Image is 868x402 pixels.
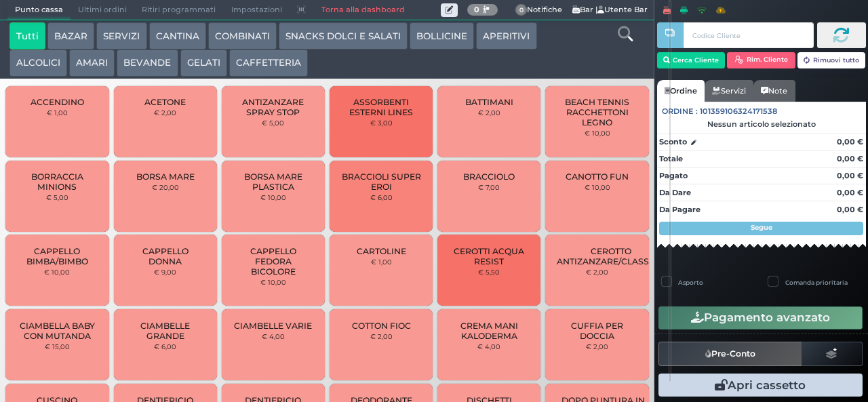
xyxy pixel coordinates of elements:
span: CAPPELLO BIMBA/BIMBO [17,246,98,266]
small: € 5,00 [262,119,284,127]
b: 0 [474,5,479,14]
span: ASSORBENTI ESTERNI LINES [341,97,422,117]
span: Punto cassa [7,1,71,20]
button: ALCOLICI [9,49,67,77]
button: SNACKS DOLCI E SALATI [279,22,408,49]
small: € 1,00 [47,108,68,117]
input: Codice Cliente [684,22,813,48]
button: AMARI [69,49,115,77]
span: CAPPELLO FEDORA BICOLORE [233,246,314,277]
small: € 20,00 [152,183,179,191]
span: CREMA MANI KALODERMA [449,321,530,341]
small: € 10,00 [260,278,286,286]
small: € 5,50 [478,268,500,276]
button: Rim. Cliente [727,52,795,68]
strong: Da Dare [659,188,691,197]
small: € 5,00 [46,193,68,201]
button: COMBINATI [208,22,277,49]
span: CANOTTO FUN [566,172,629,182]
span: BRACCIOLO [463,172,515,182]
button: GELATI [180,49,227,77]
small: € 10,00 [585,183,610,191]
button: Pagamento avanzato [658,306,863,329]
span: BATTIMANI [465,97,513,107]
span: Impostazioni [224,1,290,20]
strong: 0,00 € [837,154,863,163]
strong: 0,00 € [837,137,863,146]
span: BORSA MARE PLASTICA [233,172,314,192]
small: € 2,00 [370,332,393,340]
span: ANTIZANZARE SPRAY STOP [233,97,314,117]
button: BOLLICINE [410,22,474,49]
strong: 0,00 € [837,188,863,197]
span: BORRACCIA MINIONS [17,172,98,192]
button: Tutti [9,22,45,49]
button: Pre-Conto [658,342,802,366]
span: BEACH TENNIS RACCHETTONI LEGNO [557,97,637,127]
span: Ritiri programmati [134,1,223,20]
span: 101359106324171538 [700,106,777,117]
span: CAPPELLO DONNA [125,246,205,266]
span: ACETONE [144,97,186,107]
small: € 10,00 [260,193,286,201]
button: CAFFETTERIA [229,49,308,77]
small: € 4,00 [477,342,500,350]
span: CEROTTO ANTIZANZARE/CLASSICO [557,246,665,266]
small: € 2,00 [586,268,608,276]
span: BRACCIOLI SUPER EROI [341,172,422,192]
strong: Totale [659,154,683,163]
small: € 7,00 [478,183,500,191]
strong: 0,00 € [837,171,863,180]
strong: Segue [751,223,772,232]
span: CEROTTI ACQUA RESIST [449,246,530,266]
span: Ultimi ordini [71,1,134,20]
strong: Pagato [659,171,688,180]
small: € 4,00 [262,332,285,340]
span: CUFFIA PER DOCCIA [557,321,637,341]
button: BEVANDE [117,49,178,77]
button: SERVIZI [96,22,146,49]
div: Nessun articolo selezionato [657,119,866,129]
span: CIAMBELLE GRANDE [125,321,205,341]
label: Asporto [678,278,703,287]
a: Ordine [657,80,705,102]
button: Apri cassetto [658,374,863,397]
span: CIAMBELLE VARIE [234,321,312,331]
a: Torna alla dashboard [313,1,412,20]
a: Servizi [705,80,753,102]
small: € 2,00 [478,108,500,117]
small: € 6,00 [370,193,393,201]
small: € 10,00 [585,129,610,137]
span: ACCENDINO [31,97,84,107]
small: € 1,00 [371,258,392,266]
small: € 15,00 [45,342,70,350]
button: Rimuovi tutto [797,52,866,68]
strong: Da Pagare [659,205,701,214]
small: € 9,00 [154,268,176,276]
button: CANTINA [149,22,206,49]
span: 0 [515,4,528,16]
strong: Sconto [659,136,687,148]
a: Note [753,80,795,102]
span: BORSA MARE [136,172,195,182]
span: COTTON FIOC [352,321,411,331]
strong: 0,00 € [837,205,863,214]
small: € 3,00 [370,119,393,127]
span: CARTOLINE [357,246,406,256]
span: CIAMBELLA BABY CON MUTANDA [17,321,98,341]
button: Cerca Cliente [657,52,726,68]
label: Comanda prioritaria [785,278,848,287]
small: € 10,00 [44,268,70,276]
small: € 6,00 [154,342,176,350]
small: € 2,00 [154,108,176,117]
span: Ordine : [662,106,698,117]
small: € 2,00 [586,342,608,350]
button: APERITIVI [476,22,536,49]
button: BAZAR [47,22,94,49]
